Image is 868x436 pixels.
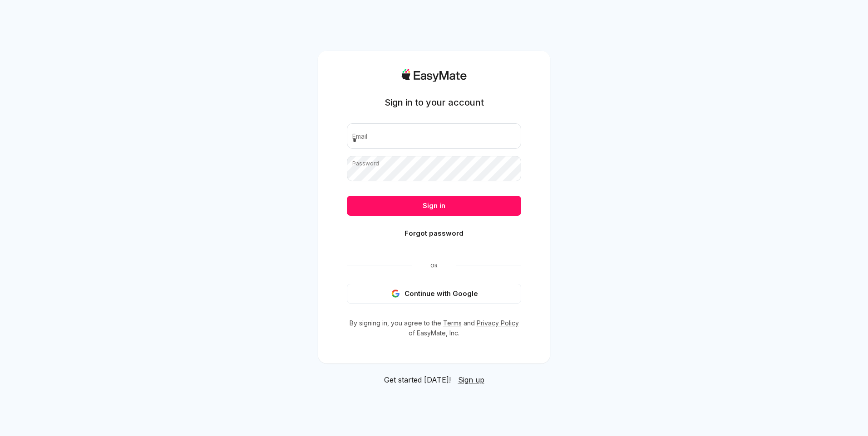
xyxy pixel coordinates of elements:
a: Terms [443,319,462,327]
a: Privacy Policy [477,319,519,327]
span: Or [412,262,456,269]
button: Continue with Google [347,284,521,304]
span: Sign up [458,375,484,384]
button: Sign in [347,196,521,216]
button: Forgot password [347,223,521,243]
h1: Sign in to your account [385,96,484,109]
p: By signing in, you agree to the and of EasyMate, Inc. [347,318,521,338]
a: Sign up [458,374,484,385]
span: Get started [DATE]! [384,374,451,385]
